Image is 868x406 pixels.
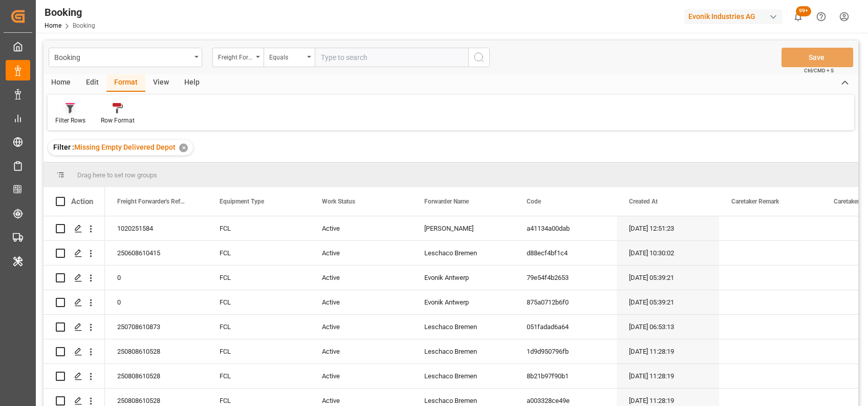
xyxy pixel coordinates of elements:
div: Filter Rows [55,116,85,125]
input: Type to search [315,48,468,67]
button: show 100 new notifications [787,5,810,28]
div: 1020251584 [105,216,207,240]
div: Active [310,364,412,388]
div: Press SPACE to select this row. [44,241,105,266]
div: Evonik Industries AG [684,9,783,24]
div: [DATE] 12:51:23 [617,216,719,240]
div: FCL [207,339,310,363]
span: Created At [629,198,658,205]
div: Press SPACE to select this row. [44,339,105,364]
div: Edit [78,74,106,92]
div: Press SPACE to select this row. [44,266,105,290]
div: Format [106,74,145,92]
div: [PERSON_NAME] [412,216,514,240]
div: 79e54f4b2653 [514,266,617,290]
div: [DATE] 10:30:02 [617,241,719,265]
button: Help Center [810,5,833,28]
div: Active [310,216,412,240]
div: FCL [207,241,310,265]
div: [DATE] 06:53:13 [617,315,719,339]
a: Home [45,22,61,29]
div: Row Format [101,116,135,125]
div: Press SPACE to select this row. [44,290,105,315]
div: 250708610873 [105,315,207,339]
div: Leschaco Bremen [412,315,514,339]
div: [DATE] 05:39:21 [617,290,719,314]
div: Active [310,290,412,314]
div: 051fadad6a64 [514,315,617,339]
div: Booking [54,50,191,63]
div: 0 [105,266,207,290]
div: 8b21b97f90b1 [514,364,617,388]
div: Active [310,339,412,363]
div: Leschaco Bremen [412,364,514,388]
div: Home [44,74,78,92]
span: Equipment Type [220,198,264,205]
div: Evonik Antwerp [412,266,514,290]
button: Evonik Industries AG [684,7,787,26]
button: search button [468,48,490,67]
div: Action [71,197,93,206]
span: 99+ [796,6,811,16]
div: 250808610528 [105,339,207,363]
div: Leschaco Bremen [412,241,514,265]
div: [DATE] 11:28:19 [617,339,719,363]
div: 1d9d950796fb [514,339,617,363]
div: FCL [207,290,310,314]
div: FCL [207,315,310,339]
div: d88ecf4bf1c4 [514,241,617,265]
div: [DATE] 11:28:19 [617,364,719,388]
div: Active [310,241,412,265]
div: View [145,74,177,92]
div: Booking [45,5,95,20]
span: Work Status [322,198,355,205]
div: FCL [207,364,310,388]
button: open menu [49,48,202,67]
span: Freight Forwarder's Reference No. [117,198,186,205]
div: 875a0712b6f0 [514,290,617,314]
button: open menu [212,48,264,67]
div: Help [177,74,207,92]
div: [DATE] 05:39:21 [617,266,719,290]
div: Evonik Antwerp [412,290,514,314]
div: Active [310,315,412,339]
button: open menu [264,48,315,67]
div: Freight Forwarder's Reference No. [218,50,253,62]
div: Active [310,266,412,290]
div: 250808610528 [105,364,207,388]
div: Press SPACE to select this row. [44,216,105,241]
button: Save [782,48,853,67]
div: a41134a00dab [514,216,617,240]
div: Press SPACE to select this row. [44,315,105,339]
div: Leschaco Bremen [412,339,514,363]
div: ✕ [179,144,188,152]
div: Press SPACE to select this row. [44,364,105,389]
span: Caretaker Remark [731,198,779,205]
div: 250608610415 [105,241,207,265]
span: Drag here to set row groups [77,171,157,179]
span: Ctrl/CMD + S [804,67,834,74]
span: Forwarder Name [424,198,469,205]
div: Equals [269,50,304,62]
div: FCL [207,216,310,240]
span: Missing Empty Delivered Depot [74,143,176,151]
span: Code [527,198,541,205]
span: Filter : [53,143,74,151]
div: FCL [207,266,310,290]
div: 0 [105,290,207,314]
